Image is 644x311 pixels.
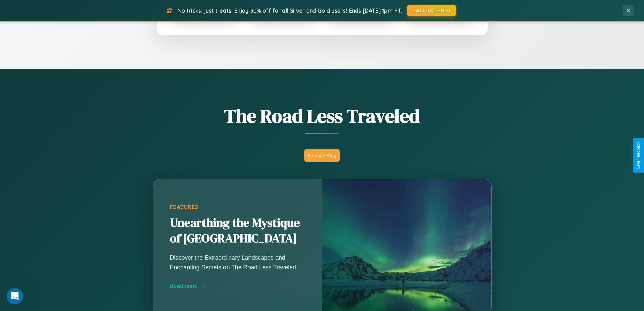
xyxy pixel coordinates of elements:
iframe: Intercom live chat [7,288,23,304]
button: Explore Blog [304,149,340,162]
div: Read more → [170,282,305,289]
p: Discover the Extraordinary Landscapes and Enchanting Secrets on The Road Less Traveled. [170,253,305,272]
h2: Unearthing the Mystique of [GEOGRAPHIC_DATA] [170,215,305,246]
div: Give Feedback [636,142,641,169]
button: HALLOWEEN30 [407,5,456,16]
span: No tricks, just treats! Enjoy 30% off for all Silver and Gold users! Ends [DATE] 1pm PT. [177,7,402,14]
h1: The Road Less Traveled [119,103,525,129]
div: Featured [170,204,305,210]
